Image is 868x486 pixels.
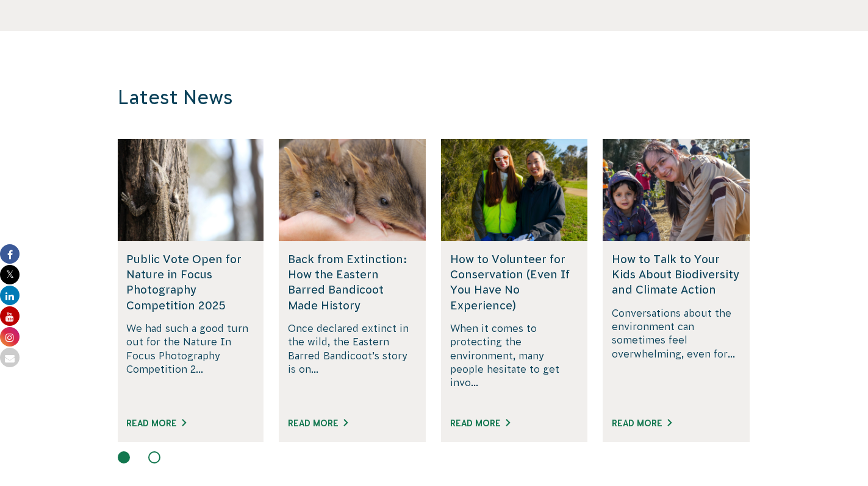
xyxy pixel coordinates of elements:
[450,418,510,428] a: Read More
[288,322,417,403] p: Once declared extinct in the wild, the Eastern Barred Bandicoot’s story is on...
[288,252,417,313] h5: Back from Extinction: How the Eastern Barred Bandicoot Made History
[450,322,579,403] p: When it comes to protecting the environment, many people hesitate to get invo...
[118,86,586,110] h3: Latest News
[612,418,672,428] a: Read More
[612,252,741,298] h5: How to Talk to Your Kids About Biodiversity and Climate Action
[612,306,741,404] p: Conversations about the environment can sometimes feel overwhelming, even for...
[126,252,255,313] h5: Public Vote Open for Nature in Focus Photography Competition 2025
[450,252,579,313] h5: How to Volunteer for Conservation (Even If You Have No Experience)
[126,418,186,428] a: Read More
[126,322,255,403] p: We had such a good turn out for the Nature In Focus Photography Competition 2...
[288,418,348,428] a: Read More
